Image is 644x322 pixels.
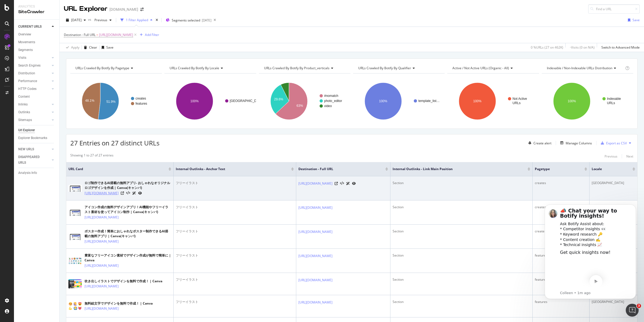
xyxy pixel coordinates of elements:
div: Section [393,299,530,304]
span: locale [592,167,624,171]
button: Save [100,43,114,52]
div: Overview [18,32,31,37]
div: CURRENT URLS [18,24,42,30]
div: 無料絵文字でデザインを無料で作成！ | Canva [85,301,153,306]
a: [URL][DOMAIN_NAME] [85,306,119,311]
div: Create alert [533,141,551,145]
div: [GEOGRAPHIC_DATA] [592,181,635,185]
div: フリーイラスト [176,299,294,304]
a: AI Url Details [346,181,350,186]
a: CURRENT URLS [18,24,50,30]
img: main image [68,302,82,310]
div: Performance [18,78,37,84]
button: Manage Columns [558,140,592,146]
div: features [535,277,587,282]
div: Inlinks [18,102,28,107]
div: HTTP Codes [18,86,36,92]
span: = [96,32,98,37]
h4: Active / Not Active URLs [451,64,534,72]
a: Movements [18,39,56,45]
div: creates [535,205,587,210]
p: Message from Colleen, sent 1m ago [23,91,95,96]
div: Movements [18,39,35,45]
a: Url Explorer [18,127,56,133]
span: Internal Outlinks - Link Main Position [393,167,519,171]
div: Section [393,277,530,282]
img: main image [68,233,82,240]
button: View HTML Source [126,191,130,195]
div: 1 Filter Applied [126,18,148,22]
div: Sitemaps [18,117,32,123]
button: 1 Filter Applied [118,16,155,24]
text: template_list… [418,99,440,103]
div: Section [393,205,530,210]
div: Url Explorer [18,127,35,133]
svg: A chart. [353,78,445,125]
div: 豊富なフリーアイコン素材でデザイン作成が無料で簡単に | Canva [85,253,171,263]
text: [GEOGRAPHIC_DATA] [230,99,263,103]
button: Add Filter [138,32,159,38]
div: URL Explorer [64,4,107,13]
input: Find a URL [588,4,640,14]
a: [URL][DOMAIN_NAME] [298,229,332,235]
button: Export as CSV [599,139,627,147]
h4: URLs Crawled By Botify By product_verticals [263,64,346,72]
button: Save [626,16,640,24]
a: Segments [18,47,56,53]
div: フリーイラスト [176,229,294,234]
span: Segments selected [172,18,200,23]
a: [URL][DOMAIN_NAME] [85,284,119,289]
button: Apply [64,43,79,52]
button: Segments selected[DATE] [164,16,211,24]
svg: A chart. [542,78,633,125]
img: main image [68,185,82,192]
button: Previous [92,16,114,24]
a: [URL][DOMAIN_NAME] [298,181,332,186]
h4: Indexable / Non-Indexable URLs Distribution [546,64,624,72]
div: Search Engines [18,63,41,68]
a: Visits [18,55,50,61]
div: Manage Columns [566,141,592,145]
div: Segments [18,47,33,53]
text: URLs [513,101,521,105]
text: Not Active [513,97,527,101]
span: vs [88,17,92,22]
button: Next [626,153,633,159]
div: Save [106,45,114,50]
button: Clear [82,43,97,52]
img: main image [68,257,82,264]
a: Visit Online Page [335,182,338,185]
a: [URL][DOMAIN_NAME] [85,215,119,220]
text: 100% [379,99,387,103]
a: Performance [18,78,50,84]
div: DISAPPEARED URLS [18,154,45,166]
a: [URL][DOMAIN_NAME] [298,277,332,283]
text: 100% [191,99,199,103]
div: Next [626,154,633,159]
svg: A chart. [70,78,162,125]
div: Previous [605,154,617,159]
div: Section [393,253,530,258]
div: Section [393,229,530,234]
button: Switch to Advanced Mode [599,43,640,52]
div: フリーイラスト [176,205,294,210]
text: 51.9% [106,100,115,104]
div: Analytics [18,4,55,9]
a: [URL][DOMAIN_NAME] [298,300,332,305]
div: Section [393,181,530,185]
div: フリーイラスト [176,253,294,258]
div: フリーイラスト [176,277,294,282]
svg: A chart. [447,78,539,125]
iframe: Intercom notifications message [537,199,644,302]
div: Add Filter [145,32,159,37]
text: #nomatch [324,94,338,98]
span: Previous [92,18,107,22]
div: creates [535,181,587,185]
span: Internal Outlinks - Anchor Text [176,167,283,171]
